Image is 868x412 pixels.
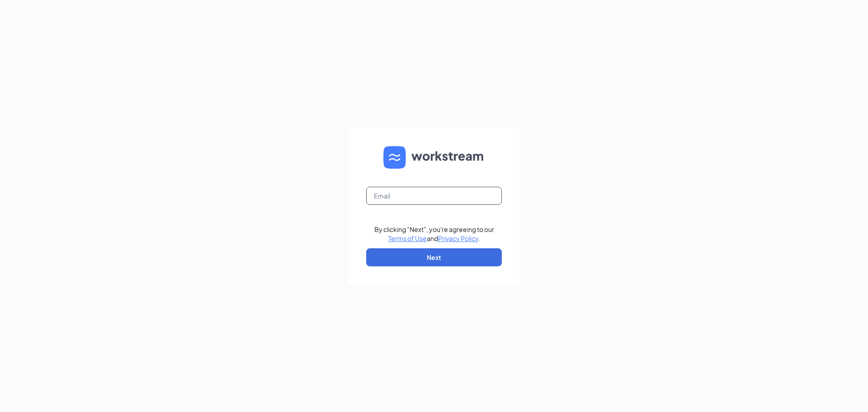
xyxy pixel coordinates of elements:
[366,248,502,266] button: Next
[383,146,485,169] img: WS logo and Workstream text
[374,225,494,243] div: By clicking "Next", you're agreeing to our and .
[366,187,502,205] input: Email
[438,234,478,242] a: Privacy Policy
[388,234,427,242] a: Terms of Use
